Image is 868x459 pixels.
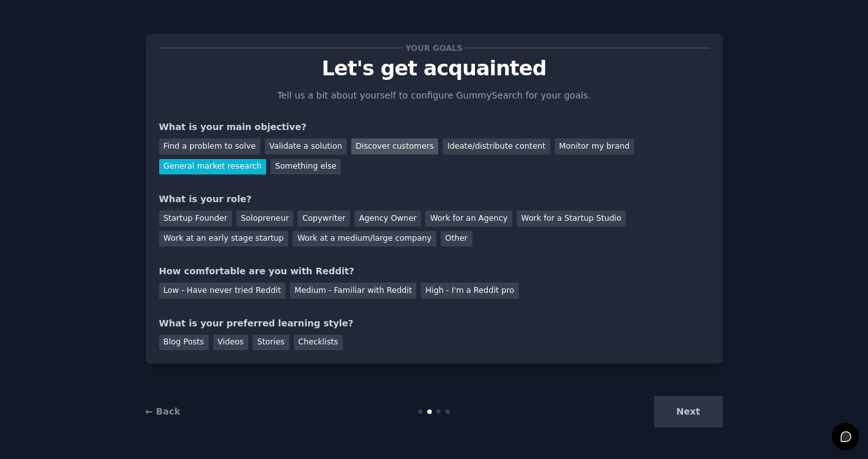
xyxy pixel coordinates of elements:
[354,211,421,227] div: Agency Owner
[159,159,267,175] div: General market research
[265,138,347,155] div: Validate a solution
[159,57,709,80] p: Let's get acquainted
[159,265,709,278] div: How comfortable are you with Reddit?
[236,211,293,227] div: Solopreneur
[253,335,289,351] div: Stories
[159,192,709,206] div: What is your role?
[146,406,180,417] a: ← Back
[159,138,260,155] div: Find a problem to solve
[517,211,626,227] div: Work for a Startup Studio
[443,138,550,155] div: Ideate/distribute content
[213,335,249,351] div: Videos
[403,41,465,55] span: Your goals
[159,211,232,227] div: Startup Founder
[159,317,709,330] div: What is your preferred learning style?
[159,335,209,351] div: Blog Posts
[159,231,289,247] div: Work at an early stage startup
[425,211,512,227] div: Work for an Agency
[159,120,709,134] div: What is your main objective?
[555,138,634,155] div: Monitor my brand
[298,211,350,227] div: Copywriter
[272,89,597,102] p: Tell us a bit about yourself to configure GummySearch for your goals.
[290,283,416,299] div: Medium - Familiar with Reddit
[293,231,436,247] div: Work at a medium/large company
[421,283,519,299] div: High - I'm a Reddit pro
[271,159,341,175] div: Something else
[441,231,472,247] div: Other
[351,138,438,155] div: Discover customers
[294,335,343,351] div: Checklists
[159,283,285,299] div: Low - Have never tried Reddit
